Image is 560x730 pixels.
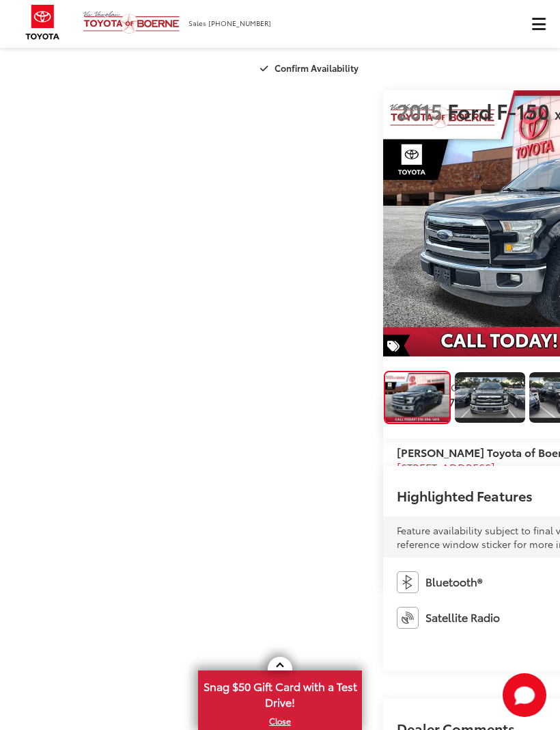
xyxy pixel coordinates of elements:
[397,488,533,503] h2: Highlighted Features
[447,96,555,125] span: Ford F-150
[188,18,206,28] span: Sales
[397,607,419,629] img: Satellite Radio
[455,371,524,424] a: Expand Photo 1
[503,673,546,717] svg: Start Chat
[425,574,482,590] span: Bluetooth®
[503,673,546,717] button: Toggle Chat Window
[397,571,419,593] img: Bluetooth®
[83,10,180,34] img: Vic Vaughan Toyota of Boerne
[383,335,410,356] span: Special
[384,371,451,424] a: Expand Photo 0
[397,96,443,125] span: 2015
[425,610,500,625] span: Satellite Radio
[384,373,450,422] img: 2015 Ford F-150 XL
[253,56,369,80] button: Confirm Availability
[275,62,359,74] span: Confirm Availability
[199,672,361,714] span: Snag $50 Gift Card with a Test Drive!
[208,18,271,28] span: [PHONE_NUMBER]
[454,378,525,418] img: 2015 Ford F-150 XL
